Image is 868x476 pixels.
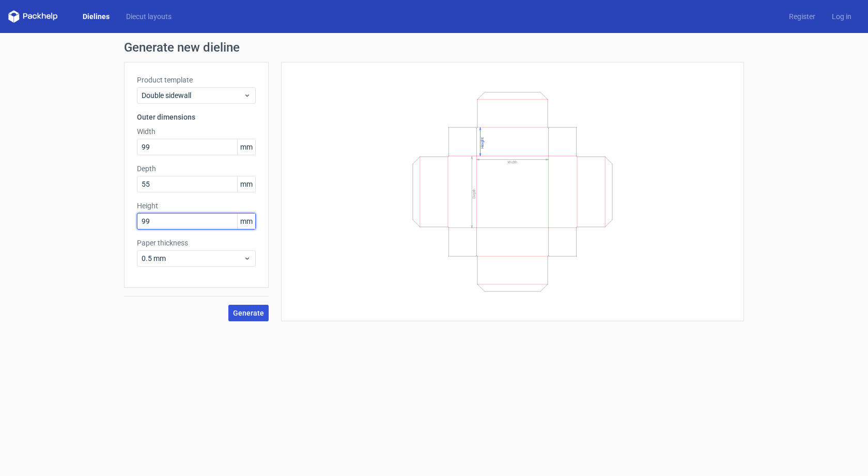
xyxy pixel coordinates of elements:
[137,126,256,137] label: Width
[74,11,118,22] a: Dielines
[137,201,256,211] label: Height
[472,188,476,198] text: Depth
[137,163,256,174] label: Depth
[233,309,264,317] span: Generate
[237,214,255,229] span: mm
[781,11,824,22] a: Register
[137,75,256,85] label: Product template
[480,137,485,149] text: Height
[124,41,744,54] h1: Generate new dieline
[137,112,256,122] h3: Outer dimensions
[237,139,255,155] span: mm
[507,160,517,165] text: Width
[228,305,269,321] button: Generate
[137,238,256,248] label: Paper thickness
[142,253,243,264] span: 0.5 mm
[142,90,243,101] span: Double sidewall
[824,11,860,22] a: Log in
[118,11,180,22] a: Diecut layouts
[237,176,255,192] span: mm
